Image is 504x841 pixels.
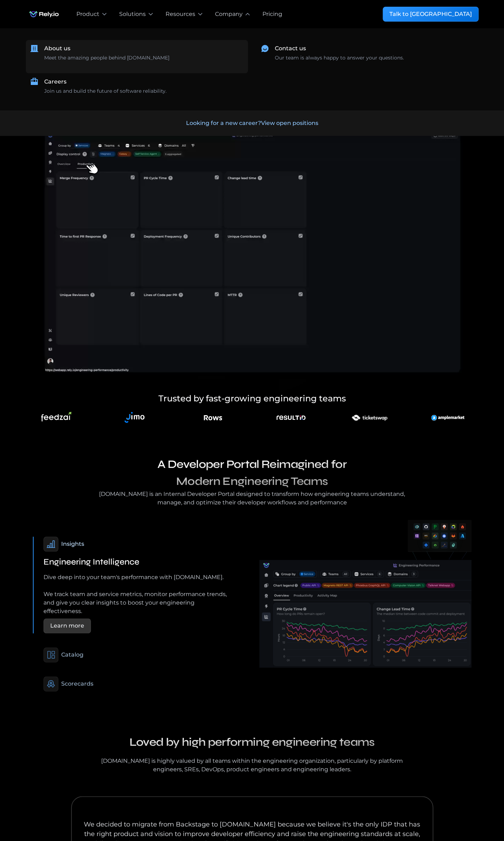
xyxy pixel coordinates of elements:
[457,794,494,831] iframe: Chatbot
[256,40,479,66] a: Contact usOur team is always happy to answer your questions.
[431,408,464,428] img: An illustration of an explorer using binoculars
[97,734,408,751] h3: Loved by high performing engineering teams
[41,412,71,424] img: An illustration of an explorer using binoculars
[276,408,306,428] img: An illustration of an explorer using binoculars
[389,10,472,18] div: Talk to [GEOGRAPHIC_DATA]
[97,756,408,773] div: [DOMAIN_NAME] is highly valued by all teams within the engineering organization, particularly by ...
[97,392,408,405] h5: Trusted by fast-growing engineering teams
[61,540,84,548] div: Insights
[262,10,282,18] a: Pricing
[26,7,62,21] a: home
[44,87,167,95] div: Join us and build the future of software reliability.
[186,119,318,127] div: Looking for a new career?
[44,573,228,616] p: Dive deep into your team's performance with [DOMAIN_NAME]. We track team and service metrics, mon...
[166,10,195,18] div: Resources
[275,44,306,53] div: Contact us
[44,44,70,53] div: About us
[61,651,83,659] div: Catalog
[26,73,248,99] a: CareersJoin us and build the future of software reliability.
[97,490,408,507] div: [DOMAIN_NAME] is an Internal Developer Portal designed to transform how engineering teams underst...
[76,10,99,18] div: Product
[97,456,408,490] h3: A Developer Portal Reimagined for Modern Engineering Teams
[61,680,93,688] div: Scorecards
[26,7,62,21] img: Rely.io logo
[44,78,66,86] div: Careers
[203,408,223,428] img: An illustration of an explorer using binoculars
[44,54,169,69] div: Meet the amazing people behind [DOMAIN_NAME] ‍
[26,40,248,73] a: About usMeet the amazing people behind [DOMAIN_NAME]‍
[342,408,396,428] img: An illustration of an explorer using binoculars
[44,557,139,567] h2: Engineering Intelligence
[121,408,148,428] img: An illustration of an explorer using binoculars
[275,54,404,62] div: Our team is always happy to answer your questions.
[261,120,318,126] span: View open positions
[119,10,146,18] div: Solutions
[215,10,243,18] div: Company
[11,110,493,136] a: Looking for a new career?View open positions
[383,7,479,22] a: Talk to [GEOGRAPHIC_DATA]
[50,622,84,630] div: Learn more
